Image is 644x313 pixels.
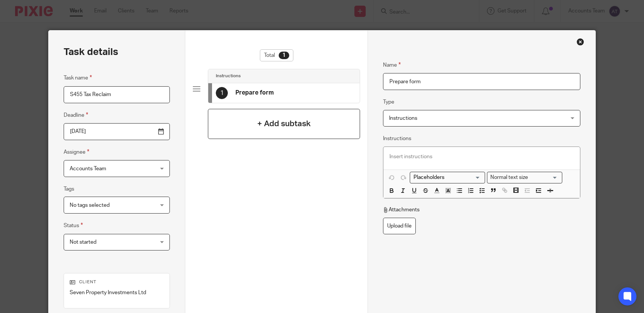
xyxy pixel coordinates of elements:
[216,87,228,99] div: 1
[64,123,170,140] input: Use the arrow keys to pick a date
[383,61,401,69] label: Name
[487,172,562,183] div: Search for option
[235,89,274,97] h4: Prepare form
[70,203,110,208] span: No tags selected
[260,49,293,61] div: Total
[383,218,416,235] label: Upload file
[70,166,106,171] span: Accounts Team
[216,73,241,79] h4: Instructions
[383,206,420,214] p: Attachments
[64,86,170,103] input: Task name
[64,111,88,119] label: Deadline
[70,289,164,296] p: Seven Property Investments Ltd
[70,240,96,245] span: Not started
[64,185,74,193] label: Tags
[411,174,481,182] input: Search for option
[64,46,118,58] h2: Task details
[383,98,394,106] label: Type
[70,279,164,285] p: Client
[531,174,558,182] input: Search for option
[577,38,584,46] div: Close this dialog window
[383,135,411,142] label: Instructions
[389,116,417,121] span: Instructions
[257,118,311,130] h4: + Add subtask
[487,172,562,183] div: Text styles
[410,172,485,183] div: Placeholders
[64,221,83,230] label: Status
[279,52,289,59] div: 1
[410,172,485,183] div: Search for option
[489,174,530,182] span: Normal text size
[64,148,89,156] label: Assignee
[64,73,92,82] label: Task name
